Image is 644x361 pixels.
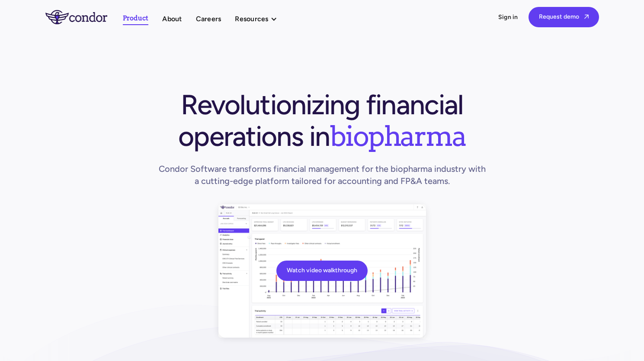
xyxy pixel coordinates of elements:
h1: Revolutionizing financial operations in [156,89,488,151]
a: Watch video walkthrough [276,261,368,281]
div: Resources [235,13,285,25]
a: Careers [196,13,221,25]
a: Product [123,13,149,25]
a: Request demo [529,7,599,27]
div: Resources [235,13,268,25]
a: About [162,13,182,25]
span: biopharma [330,119,465,153]
a: home [45,10,123,24]
a: Sign in [498,13,518,22]
span:  [584,14,589,19]
h1: Condor Software transforms financial management for the biopharma industry with a cutting-edge pl... [156,163,488,187]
